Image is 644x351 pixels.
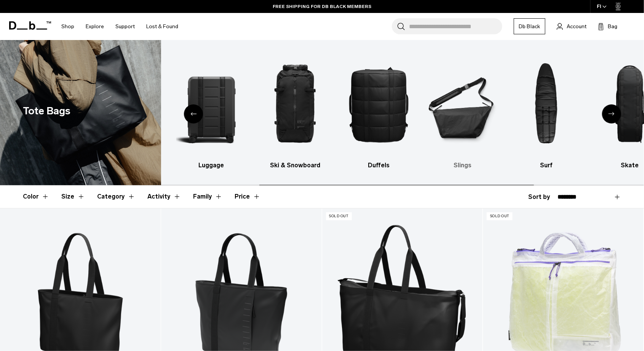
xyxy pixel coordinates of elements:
[487,212,513,220] p: Sold Out
[598,22,617,31] button: Bag
[147,186,181,208] button: Toggle Filter
[193,186,222,208] button: Toggle Filter
[176,51,247,170] a: Db Luggage
[557,22,586,31] a: Account
[344,51,414,157] img: Db
[602,104,621,123] div: Next slide
[176,51,247,170] li: 3 / 10
[23,103,70,119] h1: Tote Bags
[184,104,203,123] div: Previous slide
[176,51,247,157] img: Db
[93,51,163,170] a: Db Backpacks
[511,51,582,170] a: Db Surf
[511,51,582,170] li: 7 / 10
[344,51,414,170] li: 5 / 10
[273,3,371,10] a: FREE SHIPPING FOR DB BLACK MEMBERS
[511,161,582,170] h3: Surf
[115,13,135,40] a: Support
[93,51,163,170] li: 2 / 10
[260,51,331,170] a: Db Ski & Snowboard
[427,51,498,170] li: 6 / 10
[61,186,85,208] button: Toggle Filter
[326,212,352,220] p: Sold Out
[56,13,184,40] nav: Main Navigation
[427,51,498,170] a: Db Slings
[260,161,331,170] h3: Ski & Snowboard
[344,161,414,170] h3: Duffels
[86,13,104,40] a: Explore
[260,51,331,157] img: Db
[427,51,498,157] img: Db
[93,51,163,157] img: Db
[61,13,74,40] a: Shop
[427,161,498,170] h3: Slings
[608,22,617,30] span: Bag
[344,51,414,170] a: Db Duffels
[514,18,545,34] a: Db Black
[260,51,331,170] li: 4 / 10
[176,161,247,170] h3: Luggage
[146,13,178,40] a: Lost & Found
[23,186,49,208] button: Toggle Filter
[511,51,582,157] img: Db
[97,186,135,208] button: Toggle Filter
[93,161,163,170] h3: Backpacks
[235,186,260,208] button: Toggle Price
[567,22,586,30] span: Account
